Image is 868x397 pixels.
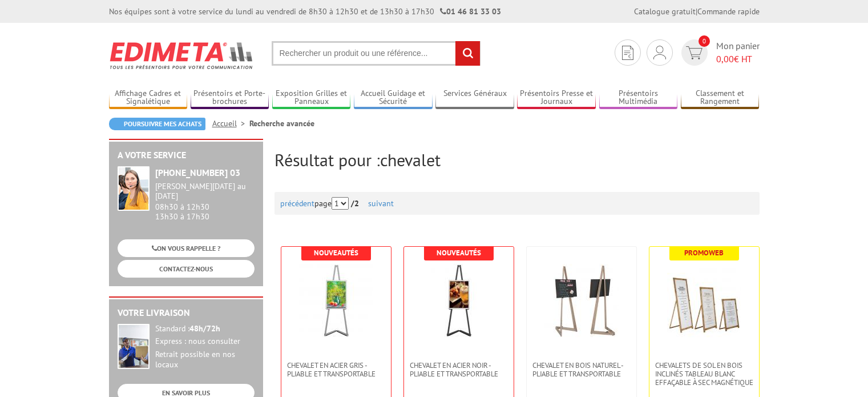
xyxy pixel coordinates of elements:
a: Poursuivre mes achats [109,118,205,130]
li: Recherche avancée [249,118,314,129]
span: € HT [716,53,760,66]
img: Chevalet en bois naturel - Pliable et transportable [544,264,619,338]
a: devis rapide 0 Mon panier 0,00€ HT [679,39,760,66]
a: Chevalets de sol en bois inclinés tableau blanc effaçable à sec magnétique [649,361,759,387]
a: Accueil [212,118,249,129]
img: devis rapide [653,46,666,59]
input: rechercher [455,41,480,66]
strong: / [351,198,366,208]
b: Nouveautés [437,248,481,258]
span: 0 [699,35,710,47]
a: ON VOUS RAPPELLE ? [118,239,255,257]
div: Express : nous consulter [155,336,255,347]
a: Chevalet en Acier gris - Pliable et transportable [281,361,391,378]
strong: [PHONE_NUMBER] 03 [155,167,240,178]
img: devis rapide [686,46,703,59]
h2: A votre service [118,150,255,161]
div: | [634,6,760,17]
div: 08h30 à 12h30 13h30 à 17h30 [155,182,255,221]
span: Chevalet en bois naturel - Pliable et transportable [532,361,631,378]
img: Edimeta [109,34,255,77]
span: Chevalets de sol en bois inclinés tableau blanc effaçable à sec magnétique [655,361,753,387]
span: Chevalet en Acier gris - Pliable et transportable [287,361,385,378]
a: Catalogue gratuit [634,6,696,17]
span: 2 [354,198,359,208]
a: Services Généraux [435,89,514,107]
div: page [280,192,754,215]
a: CONTACTEZ-NOUS [118,260,255,278]
div: Standard : [155,324,255,334]
a: précédent [280,198,314,208]
b: Nouveautés [314,248,358,258]
a: suivant [368,198,394,208]
img: Chevalets de sol en bois inclinés tableau blanc effaçable à sec magnétique [667,264,741,338]
span: Chevalet en Acier noir - Pliable et transportable [410,361,508,378]
h2: Votre livraison [118,308,255,318]
a: Classement et Rangement [681,89,760,107]
b: Promoweb [684,248,724,258]
a: Commande rapide [697,6,760,17]
img: Chevalet en Acier noir - Pliable et transportable [422,264,496,338]
span: 0,00 [716,53,734,65]
a: Exposition Grilles et Panneaux [272,89,351,107]
span: Mon panier [716,39,760,66]
span: chevalet [380,149,441,171]
div: Nos équipes sont à votre service du lundi au vendredi de 8h30 à 12h30 et de 13h30 à 17h30 [109,6,501,17]
a: Accueil Guidage et Sécurité [354,89,433,107]
strong: 01 46 81 33 03 [440,6,501,17]
img: widget-service.jpg [118,166,150,211]
h2: Résultat pour : [274,150,760,169]
a: Affichage Cadres et Signalétique [109,89,188,107]
a: Présentoirs Multimédia [599,89,678,107]
img: widget-livraison.jpg [118,324,150,369]
a: Présentoirs Presse et Journaux [517,89,596,107]
strong: 48h/72h [189,323,220,334]
a: Chevalet en Acier noir - Pliable et transportable [404,361,514,378]
img: devis rapide [622,46,633,60]
div: [PERSON_NAME][DATE] au [DATE] [155,182,255,201]
input: Rechercher un produit ou une référence... [272,41,481,66]
a: Présentoirs et Porte-brochures [191,89,269,107]
div: Retrait possible en nos locaux [155,350,255,370]
img: Chevalet en Acier gris - Pliable et transportable [299,264,373,338]
a: Chevalet en bois naturel - Pliable et transportable [527,361,636,378]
